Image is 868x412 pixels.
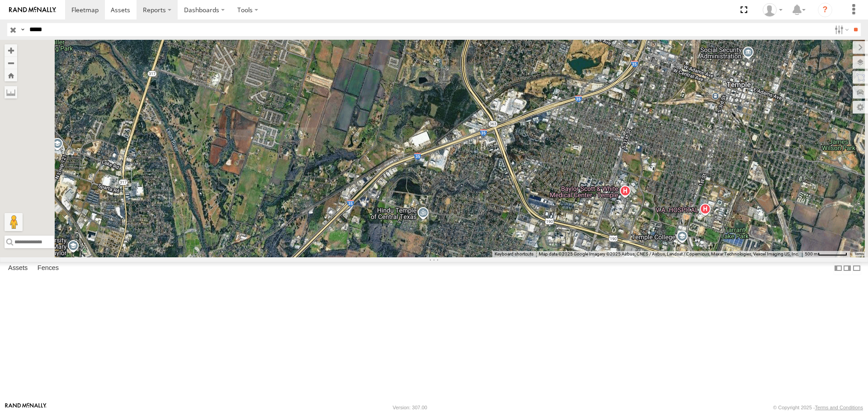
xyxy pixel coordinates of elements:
button: Keyboard shortcuts [495,251,533,257]
a: Visit our Website [5,403,47,412]
label: Fences [33,262,63,275]
button: Drag Pegman onto the map to open Street View [5,213,23,231]
span: 500 m [805,251,818,256]
label: Map Settings [853,101,868,114]
button: Zoom in [5,44,17,57]
button: Map Scale: 500 m per 61 pixels [802,251,850,257]
div: Version: 307.00 [393,405,427,410]
label: Search Filter Options [831,23,850,36]
label: Dock Summary Table to the Left [834,262,843,275]
div: Aurora Salinas [759,3,786,17]
label: Dock Summary Table to the Right [843,262,852,275]
label: Search Query [19,23,26,36]
label: Hide Summary Table [852,262,861,275]
span: Map data ©2025 Google Imagery ©2025 Airbus, CNES / Airbus, Landsat / Copernicus, Maxar Technologi... [539,251,799,256]
label: Measure [5,86,17,99]
button: Zoom out [5,57,17,69]
img: rand-logo.svg [9,7,56,13]
button: Zoom Home [5,69,17,81]
div: © Copyright 2025 - [773,405,863,410]
a: Terms (opens in new tab) [854,252,864,256]
label: Assets [4,262,32,275]
i: ? [818,3,832,17]
a: Terms and Conditions [815,405,863,410]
